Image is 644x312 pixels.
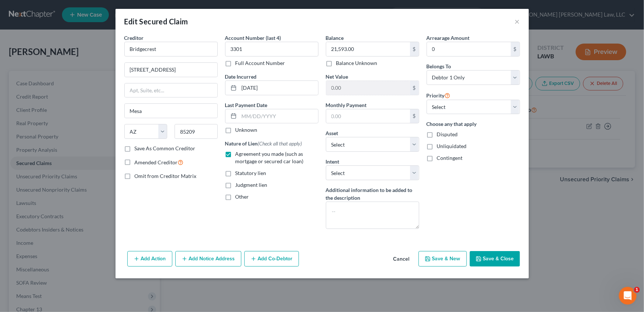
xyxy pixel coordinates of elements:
[125,83,217,97] input: Apt, Suite, etc...
[388,252,416,267] button: Cancel
[326,101,367,109] label: Monthly Payment
[125,63,217,77] input: Enter address...
[235,59,285,67] label: Full Account Number
[258,140,302,147] span: (Check all that apply)
[511,42,520,56] div: $
[427,63,451,69] span: Belongs To
[326,81,410,95] input: 0.00
[427,120,520,128] label: Choose any that apply
[326,109,410,123] input: 0.00
[326,130,338,136] span: Asset
[326,34,344,42] label: Balance
[515,17,520,26] button: ×
[619,287,637,305] iframe: Intercom live chat
[124,16,188,27] div: Edit Secured Claim
[225,101,268,109] label: Last Payment Date
[244,251,299,267] button: Add Co-Debtor
[427,91,451,100] label: Priority
[225,73,257,80] label: Date Incurred
[326,42,410,56] input: 0.00
[239,109,318,123] input: MM/DD/YYYY
[326,158,340,165] label: Intent
[235,170,266,176] span: Statutory lien
[235,151,304,164] span: Agreement you made (such as mortgage or secured car loan)
[427,34,470,42] label: Arrearage Amount
[419,251,467,267] button: Save & New
[135,159,178,165] span: Amended Creditor
[135,145,196,152] label: Save As Common Creditor
[235,193,249,200] span: Other
[410,81,419,95] div: $
[437,155,463,161] span: Contingent
[336,59,378,67] label: Balance Unknown
[124,42,218,56] input: Search creditor by name...
[175,251,241,267] button: Add Notice Address
[235,182,268,188] span: Judgment lien
[326,73,348,80] label: Net Value
[326,186,419,202] label: Additional information to be added to the description
[175,124,218,139] input: Enter zip...
[125,104,217,118] input: Enter city...
[470,251,520,267] button: Save & Close
[135,173,197,179] span: Omit from Creditor Matrix
[225,42,318,56] input: XXXX
[437,131,458,137] span: Disputed
[235,126,258,134] label: Unknown
[437,143,467,149] span: Unliquidated
[225,34,281,42] label: Account Number (last 4)
[634,287,640,293] span: 1
[225,140,302,147] label: Nature of Lien
[427,42,511,56] input: 0.00
[410,42,419,56] div: $
[239,81,318,95] input: MM/DD/YYYY
[410,109,419,123] div: $
[124,35,144,41] span: Creditor
[127,251,172,267] button: Add Action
